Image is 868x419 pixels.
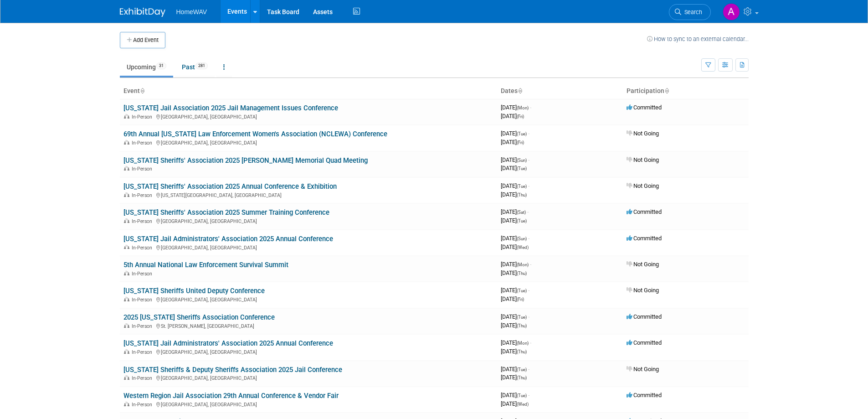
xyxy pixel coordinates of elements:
[517,262,529,267] span: (Mon)
[527,208,529,215] span: -
[517,140,524,145] span: (Fri)
[501,130,529,137] span: [DATE]
[123,287,265,295] a: [US_STATE] Sheriffs United Deputy Conference
[517,210,526,215] span: (Sat)
[123,313,275,321] a: 2025 [US_STATE] Sheriffs Association Conference
[517,166,527,171] span: (Tue)
[517,288,527,293] span: (Tue)
[517,341,529,346] span: (Mon)
[124,349,129,354] img: In-Person Event
[123,366,342,374] a: [US_STATE] Sheriffs & Deputy Sheriffs Association 2025 Jail Conference
[627,182,659,189] span: Not Going
[517,375,527,380] span: (Thu)
[497,83,623,99] th: Dates
[647,36,749,42] a: How to sync to an external calendar...
[723,3,740,21] img: Amanda Jasper
[176,8,207,16] span: HomeWAV
[132,375,155,381] span: In-Person
[518,87,522,94] a: Sort by Start Date
[517,236,527,241] span: (Sun)
[123,235,333,243] a: [US_STATE] Jail Administrators' Association 2025 Annual Conference
[528,182,529,189] span: -
[501,348,527,355] span: [DATE]
[123,339,333,347] a: [US_STATE] Jail Administrators' Association 2025 Annual Conference
[123,104,338,112] a: [US_STATE] Jail Association 2025 Jail Management Issues Conference
[123,295,493,303] div: [GEOGRAPHIC_DATA], [GEOGRAPHIC_DATA]
[123,374,493,381] div: [GEOGRAPHIC_DATA], [GEOGRAPHIC_DATA]
[501,261,531,268] span: [DATE]
[627,313,662,320] span: Committed
[132,166,155,172] span: In-Person
[528,130,529,137] span: -
[132,349,155,355] span: In-Person
[132,323,155,329] span: In-Person
[627,287,659,294] span: Not Going
[120,58,173,76] a: Upcoming31
[124,323,129,328] img: In-Person Event
[124,402,129,406] img: In-Person Event
[501,235,529,242] span: [DATE]
[517,297,524,302] span: (Fri)
[501,400,529,407] span: [DATE]
[627,339,662,346] span: Committed
[501,165,527,171] span: [DATE]
[123,208,329,217] a: [US_STATE] Sheriffs' Association 2025 Summer Training Conference
[627,366,659,372] span: Not Going
[132,218,155,224] span: In-Person
[501,392,529,398] span: [DATE]
[501,287,529,294] span: [DATE]
[140,87,144,94] a: Sort by Event Name
[132,192,155,198] span: In-Person
[124,297,129,301] img: In-Person Event
[123,400,493,408] div: [GEOGRAPHIC_DATA], [GEOGRAPHIC_DATA]
[123,392,339,400] a: Western Region Jail Association 29th Annual Conference & Vendor Fair
[123,130,387,138] a: 69th Annual [US_STATE] Law Enforcement Women's Association (NCLEWA) Conference
[124,114,129,119] img: In-Person Event
[681,9,702,16] span: Search
[501,104,531,111] span: [DATE]
[195,62,208,69] span: 281
[528,392,529,398] span: -
[517,367,527,372] span: (Tue)
[124,245,129,249] img: In-Person Event
[123,139,493,146] div: [GEOGRAPHIC_DATA], [GEOGRAPHIC_DATA]
[132,402,155,408] span: In-Person
[501,243,529,250] span: [DATE]
[132,245,155,251] span: In-Person
[123,217,493,224] div: [GEOGRAPHIC_DATA], [GEOGRAPHIC_DATA]
[501,139,524,145] span: [DATE]
[123,348,493,355] div: [GEOGRAPHIC_DATA], [GEOGRAPHIC_DATA]
[623,83,749,99] th: Participation
[627,392,662,398] span: Committed
[501,217,527,224] span: [DATE]
[517,245,529,250] span: (Wed)
[517,158,527,163] span: (Sun)
[501,313,529,320] span: [DATE]
[501,339,531,346] span: [DATE]
[517,192,527,197] span: (Thu)
[175,58,215,76] a: Past281
[123,322,493,329] div: St. [PERSON_NAME], [GEOGRAPHIC_DATA]
[124,375,129,380] img: In-Person Event
[530,339,531,346] span: -
[517,218,527,223] span: (Tue)
[627,208,662,215] span: Committed
[123,191,493,198] div: [US_STATE][GEOGRAPHIC_DATA], [GEOGRAPHIC_DATA]
[517,184,527,189] span: (Tue)
[530,104,531,111] span: -
[501,295,524,302] span: [DATE]
[501,113,524,119] span: [DATE]
[501,208,529,215] span: [DATE]
[627,261,659,268] span: Not Going
[124,271,129,275] img: In-Person Event
[124,218,129,223] img: In-Person Event
[528,366,529,372] span: -
[517,402,529,407] span: (Wed)
[528,287,529,294] span: -
[124,140,129,145] img: In-Person Event
[123,182,337,191] a: [US_STATE] Sheriffs' Association 2025 Annual Conference & Exhibition
[123,243,493,251] div: [GEOGRAPHIC_DATA], [GEOGRAPHIC_DATA]
[517,105,529,110] span: (Mon)
[530,261,531,268] span: -
[132,114,155,120] span: In-Person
